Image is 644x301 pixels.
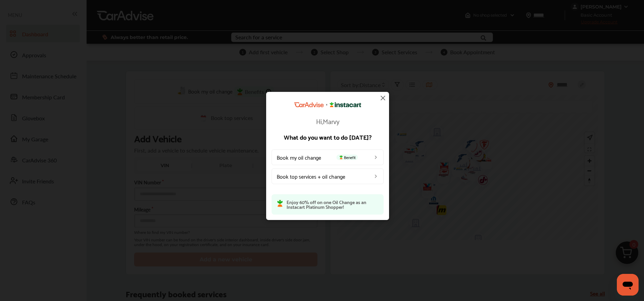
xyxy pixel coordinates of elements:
img: instacart-icon.73bd83c2.svg [338,155,344,159]
img: left_arrow_icon.0f472efe.svg [373,155,379,160]
span: Benefit [336,155,358,160]
p: Hi, Marvy [272,118,384,124]
iframe: Button to launch messaging window [617,274,639,296]
a: Book top services + oil change [272,168,384,184]
img: left_arrow_icon.0f472efe.svg [373,174,379,179]
p: What do you want to do [DATE]? [272,134,384,140]
p: Enjoy 60% off on one Oil Change as an Instacart Platinum Shopper! [287,200,378,209]
img: instacart-icon.73bd83c2.svg [277,200,283,207]
img: CarAdvise Instacart Logo [294,102,361,107]
a: Book my oil changeBenefit [272,149,384,165]
img: close-icon.a004319c.svg [379,94,387,102]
